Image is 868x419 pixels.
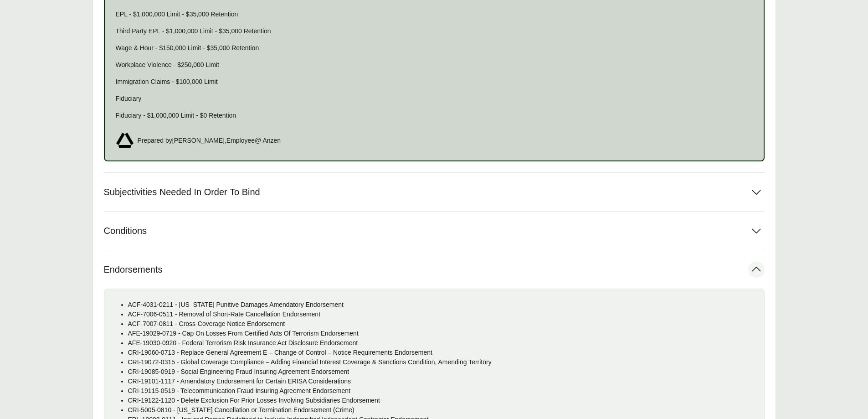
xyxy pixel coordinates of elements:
button: Endorsements [104,250,765,289]
span: Conditions [104,225,147,237]
p: Fiduciary [116,94,753,103]
p: CRI-19060-0713 - Replace General Agreement E – Change of Control – Notice Requirements Endorsement [128,348,757,357]
p: AFE-19029-0719 - Cap On Losses From Certified Acts Of Terrorism Endorsement [128,329,757,338]
p: CRI-19101-1117 - Amendatory Endorsement for Certain ERISA Considerations [128,377,757,386]
p: ACF-7006-0511 - Removal of Short-Rate Cancellation Endorsement [128,310,757,319]
p: Workplace Violence - $250,000 Limit [116,60,753,70]
p: CRI-19085-0919 - Social Engineering Fraud Insuring Agreement Endorsement [128,367,757,377]
p: ACF-4031-0211 - [US_STATE] Punitive Damages Amendatory Endorsement [128,300,757,310]
button: Subjectivities Needed In Order To Bind [104,173,765,211]
p: AFE-19030-0920 - Federal Terrorism Risk Insurance Act Disclosure Endorsement [128,338,757,348]
p: Immigration Claims - $100,000 Limit [116,77,753,87]
p: EPL - $1,000,000 Limit - $35,000 Retention [116,10,753,19]
span: Subjectivities Needed In Order To Bind [104,186,260,198]
p: CRI-19115-0519 - Telecommunication Fraud Insuring Agreement Endorsement [128,386,757,396]
p: ACF-7007-0811 - Cross-Coverage Notice Endorsement [128,319,757,329]
button: Conditions [104,212,765,250]
p: CRI-19122-1120 - Delete Exclusion For Prior Losses Involving Subsidiaries Endorsement [128,396,757,405]
p: CRI-19072-0315 - Global Coverage Compliance – Adding Financial Interest Coverage & Sanctions Cond... [128,357,757,367]
p: CRI-5005-0810 - [US_STATE] Cancellation or Termination Endorsement (Crime) [128,405,757,415]
p: Wage & Hour - $150,000 Limit - $35,000 Retention [116,43,753,53]
span: Endorsements [104,264,163,275]
span: Prepared by [PERSON_NAME] , Employee @ Anzen [138,136,281,145]
p: Third Party EPL - $1,000,000 Limit - $35,000 Retention [116,26,753,36]
p: Fiduciary - $1,000,000 Limit - $0 Retention [116,111,753,120]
